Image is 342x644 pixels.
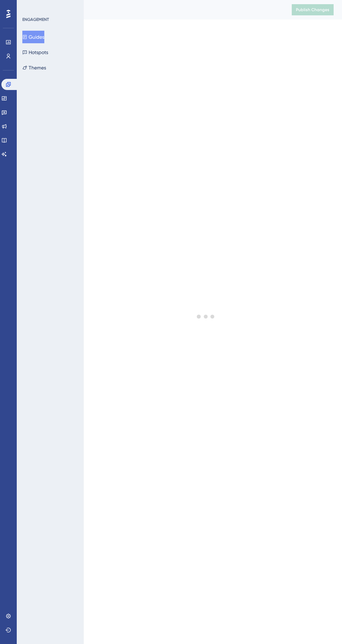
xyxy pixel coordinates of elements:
[292,4,334,15] button: Publish Changes
[22,46,48,59] button: Hotspots
[22,31,44,43] button: Guides
[296,7,329,13] span: Publish Changes
[22,61,46,74] button: Themes
[22,17,49,22] div: ENGAGEMENT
